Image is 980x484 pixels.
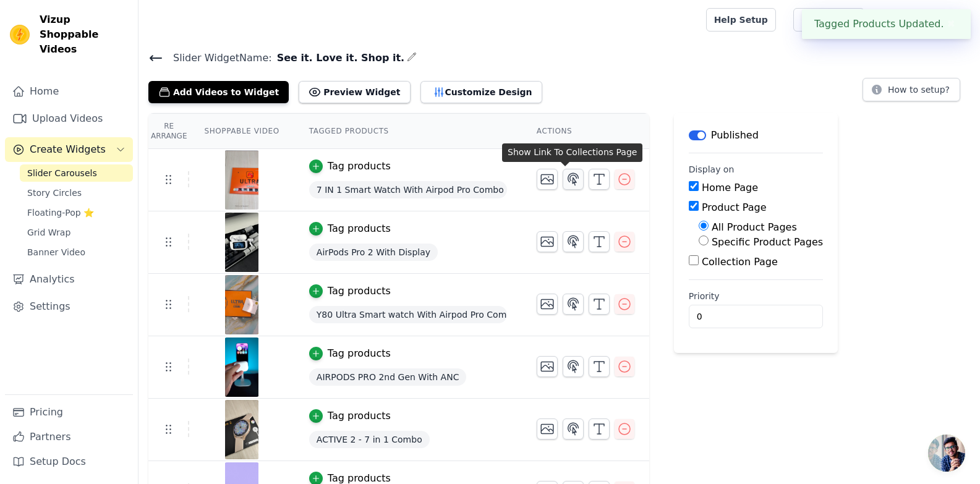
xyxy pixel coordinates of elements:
[10,25,30,45] img: Vizup
[5,449,133,474] a: Setup Docs
[863,87,960,98] a: How to setup?
[27,187,82,199] span: Story Circles
[224,400,259,459] img: reel-preview-techdynami.myshopify.com-3718552964425690071_76330644272.jpeg
[706,8,776,32] a: Help Setup
[802,9,971,39] div: Tagged Products Updated.
[689,163,735,176] legend: Display on
[309,346,391,361] button: Tag products
[224,213,259,272] img: reel-preview-techdynami.myshopify.com-3719220362010717837_76330644272.jpeg
[420,81,542,103] button: Customize Design
[5,267,133,292] a: Analytics
[309,284,391,299] button: Tag products
[5,106,133,131] a: Upload Videos
[148,114,189,149] th: Re Arrange
[20,244,133,261] a: Banner Video
[5,425,133,449] a: Partners
[537,169,558,190] button: Change Thumbnail
[189,114,294,149] th: Shoppable Video
[309,244,438,261] span: AirPods Pro 2 With Display
[30,142,106,157] span: Create Widgets
[309,431,430,448] span: ACTIVE 2 - 7 in 1 Combo
[712,221,797,233] label: All Product Pages
[537,231,558,252] button: Change Thumbnail
[272,51,405,66] span: See it. Love it. Shop it.
[407,49,417,66] div: Edit Name
[309,409,391,423] button: Tag products
[27,226,70,239] span: Grid Wrap
[224,338,259,397] img: tn-6fa6e0cb00674963b049b2f12fdf1adb.png
[537,356,558,377] button: Change Thumbnail
[309,306,507,323] span: Y80 Ultra Smart watch With Airpod Pro Combo
[20,184,133,202] a: Story Circles
[224,275,259,334] img: reel-preview-techdynami.myshopify.com-3693889521838036130_76330644272.jpeg
[689,290,823,302] label: Priority
[27,167,97,179] span: Slider Carousels
[702,202,767,213] label: Product Page
[20,164,133,182] a: Slider Carousels
[328,284,391,299] div: Tag products
[309,181,507,198] span: 7 IN 1 Smart Watch With Airpod Pro Combo
[5,137,133,162] button: Create Widgets
[27,246,85,258] span: Banner Video
[40,12,128,57] span: Vizup Shoppable Videos
[712,236,823,248] label: Specific Product Pages
[944,17,958,32] button: Close
[163,51,272,66] span: Slider Widget Name:
[20,204,133,221] a: Floating-Pop ⭐
[928,435,965,472] div: Open chat
[5,79,133,104] a: Home
[328,409,391,423] div: Tag products
[299,81,410,103] button: Preview Widget
[328,159,391,174] div: Tag products
[537,294,558,315] button: Change Thumbnail
[793,8,864,32] a: Book Demo
[20,224,133,241] a: Grid Wrap
[522,114,649,149] th: Actions
[27,206,94,219] span: Floating-Pop ⭐
[711,128,759,143] p: Published
[702,256,778,268] label: Collection Page
[894,9,970,31] p: TECH DYNAMIC
[5,294,133,319] a: Settings
[702,182,758,193] label: Home Page
[863,78,960,101] button: How to setup?
[328,221,391,236] div: Tag products
[148,81,289,103] button: Add Videos to Widget
[224,150,259,210] img: reel-preview-techdynami.myshopify.com-3693622902380313118_76330644272.jpeg
[328,346,391,361] div: Tag products
[5,400,133,425] a: Pricing
[309,159,391,174] button: Tag products
[309,221,391,236] button: Tag products
[874,9,970,31] button: T TECH DYNAMIC
[537,418,558,439] button: Change Thumbnail
[294,114,522,149] th: Tagged Products
[309,368,467,386] span: AIRPODS PRO 2nd Gen With ANC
